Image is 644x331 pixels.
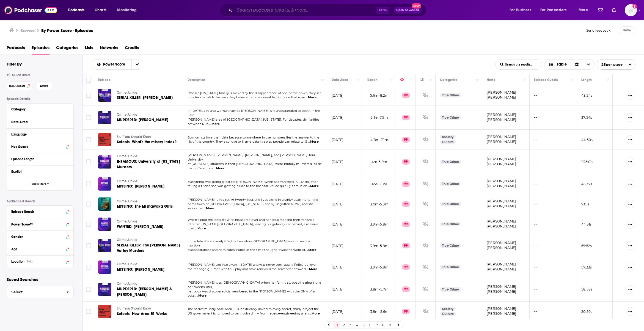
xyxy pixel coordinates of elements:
a: Lists [85,43,93,55]
p: Saved Searches [7,277,74,282]
button: Column Actions [319,77,326,83]
button: Column Actions [474,77,481,83]
h1: By Power Score - Episodes [41,28,93,33]
a: Stuff You Should Know [117,135,182,140]
span: INFAMOUS: University of [US_STATE] Murders [117,159,180,169]
span: 4m-5.9m [371,182,387,186]
button: Column Actions [605,77,611,83]
h2: Choose List sort [92,59,143,70]
a: [PERSON_NAME] [487,224,516,228]
span: Toggle select row [86,202,91,207]
span: MURDERED: [PERSON_NAME] [117,118,168,122]
p: 99 [402,159,410,165]
a: Show notifications dropdown [610,6,618,15]
button: Column Actions [569,77,576,83]
a: [PERSON_NAME] [487,118,516,122]
button: Column Actions [388,77,395,83]
span: Toggle select row [86,115,91,120]
span: Selects: What's the misery index? [117,140,177,144]
p: [DATE] [332,115,343,120]
a: WANTED: [PERSON_NAME] [117,224,182,229]
button: Column Actions [355,77,362,83]
button: open menu [113,6,144,15]
p: 59:52 s [581,243,592,248]
p: 99 [402,309,410,314]
p: [DATE] [332,202,343,207]
a: [PERSON_NAME] [487,219,516,223]
a: Networks [100,43,118,55]
a: MISSING: The Mishawaka Girls [117,204,182,209]
span: For Business [510,6,531,14]
span: ...More [196,294,207,298]
a: [PERSON_NAME] [487,199,516,203]
button: Gender [11,233,69,240]
a: True Crime [440,182,461,186]
button: Send feedback [585,26,612,34]
button: Column Actions [408,77,414,83]
span: 3.9m-5.8m [370,222,389,226]
svg: Add a profile image [632,4,637,9]
p: 1:35:01 s [581,159,593,164]
span: For Podcasters [540,6,567,14]
span: [PERSON_NAME] area of [GEOGRAPHIC_DATA], [US_STATE]. For decades, similarities between Rub [188,118,319,126]
span: When a pilot murders his wife, his secret lover and her daughter and then vanishes [188,218,314,222]
div: Power Score™ [11,223,64,226]
span: Episodes [32,43,49,55]
button: open menu [597,59,635,70]
a: 5 [361,322,366,328]
button: Show More Button [626,220,634,229]
span: Power Score [103,63,127,66]
td: -- [530,234,577,257]
div: Search podcasts, credits, & more... [225,4,431,17]
a: [PERSON_NAME] [487,113,516,117]
a: 1 [334,322,340,328]
button: Date Aired [11,118,69,125]
button: Show More Button [626,158,634,166]
button: Explicit [11,168,69,175]
span: Toggle select row [86,265,91,270]
button: Has Guests [7,82,33,90]
p: [DATE] [332,243,343,248]
a: Podcasts [7,43,25,55]
p: Episode Details [7,97,74,101]
a: True Crime [440,287,461,292]
a: 3 [348,322,353,328]
a: [PERSON_NAME] [487,179,516,183]
span: telling a friend she was getting a ride to the hospital. Police quickly zero in on [188,184,307,188]
span: ...More [209,122,220,126]
a: [PERSON_NAME] [487,157,516,161]
div: Episode Length [11,157,65,161]
a: 2 [341,322,346,328]
span: Crime Junkie [117,219,137,223]
button: Show profile menu [625,4,637,16]
td: -- [530,257,577,277]
h2: Filter By [7,61,22,67]
a: Culture [440,140,456,144]
a: Crime Junkie [117,281,182,286]
button: Open AdvancedNew [394,7,422,13]
span: Charts [95,6,106,14]
span: Categories [56,43,78,55]
td: -- [530,194,577,214]
span: Location [11,260,24,264]
a: Selects: How Area 51 Works [117,311,182,317]
button: Show More Button [626,241,634,250]
p: 99 [402,201,410,207]
p: 37:54 s [581,115,592,120]
span: disappearances and homicides. Police at the time thought it was the work of [188,248,305,252]
p: 99 [402,221,410,227]
p: 99 [402,264,410,270]
button: Save [619,26,635,34]
button: open menu [92,63,131,66]
span: Crime Junkie [117,154,137,158]
a: 9 [387,322,393,328]
span: Crime Junkie [117,113,137,116]
button: Column Actions [522,77,528,83]
a: Show notifications dropdown [596,6,605,15]
img: User Profile [625,4,637,16]
span: ...More [306,267,317,272]
a: True Crime [440,115,461,120]
span: the teenage girl met with foul play and have renewed the search for answers [188,267,306,271]
h3: Browse [20,28,35,33]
